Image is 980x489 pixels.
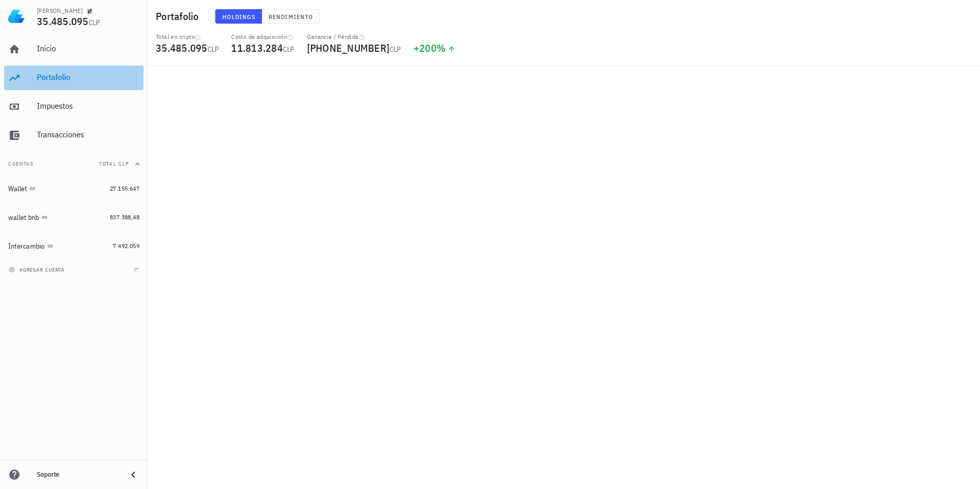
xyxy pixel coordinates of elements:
[8,185,27,193] div: Wallet
[390,45,401,54] span: CLP
[110,213,139,221] span: 837.388,48
[222,13,256,21] span: Holdings
[208,45,219,54] span: CLP
[4,176,144,201] a: Wallet 27.155.647
[437,41,445,55] span: %
[4,205,144,230] a: wallet bnb 837.388,48
[8,8,25,25] img: LedgiFi
[6,264,69,275] button: agregar cuenta
[37,44,139,53] div: Inicio
[37,101,139,111] div: Impuestos
[37,72,139,82] div: Portafolio
[307,33,401,41] div: Ganancia / Pérdida
[215,9,262,24] button: Holdings
[283,45,295,54] span: CLP
[957,8,974,25] div: avatar
[262,9,320,24] button: Rendimiento
[4,234,144,258] a: Intercambio 7.492.059
[8,213,39,222] div: wallet bnb
[4,123,144,148] a: Transacciones
[156,41,208,55] span: 35.485.095
[37,7,83,15] div: [PERSON_NAME]
[11,267,65,273] span: agregar cuenta
[8,242,45,251] div: Intercambio
[37,471,119,479] div: Soporte
[156,8,203,25] h1: Portafolio
[231,41,283,55] span: 11.813.284
[37,14,89,28] span: 35.485.095
[89,18,100,27] span: CLP
[99,160,129,167] span: Total CLP
[156,33,219,41] div: Total en cripto
[414,43,456,53] div: +200
[4,152,144,176] button: CuentasTotal CLP
[268,13,313,21] span: Rendimiento
[4,66,144,90] a: Portafolio
[231,33,294,41] div: Costo de adquisición
[307,41,390,55] span: [PHONE_NUMBER]
[110,185,139,192] span: 27.155.647
[113,242,139,250] span: 7.492.059
[4,37,144,62] a: Inicio
[37,130,139,139] div: Transacciones
[4,94,144,119] a: Impuestos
